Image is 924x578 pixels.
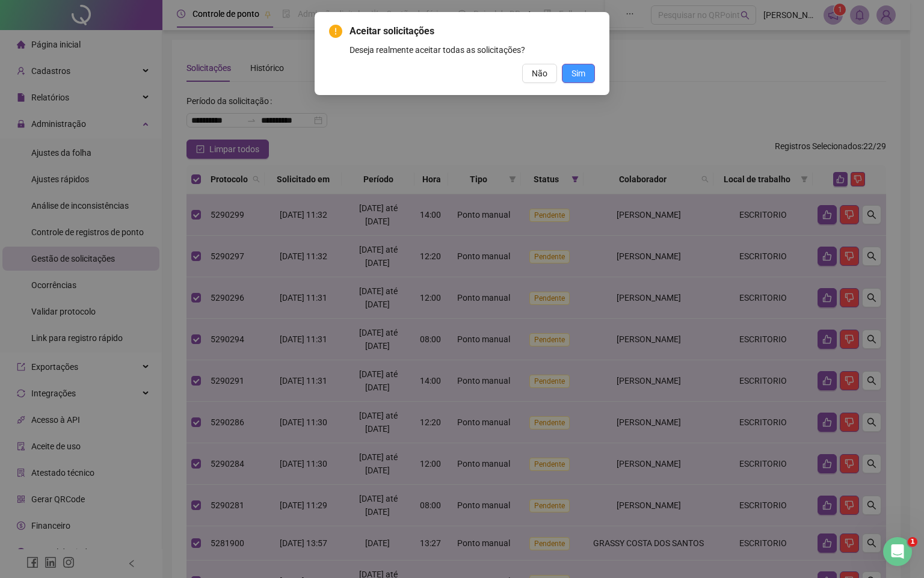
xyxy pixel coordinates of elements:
iframe: Intercom live chat [883,537,912,566]
span: Sim [571,67,585,80]
button: Não [522,64,557,83]
span: exclamation-circle [329,25,342,38]
span: Não [532,67,547,80]
span: Aceitar solicitações [350,24,595,38]
button: Sim [562,64,595,83]
span: 1 [908,537,917,547]
div: Deseja realmente aceitar todas as solicitações? [350,43,595,57]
